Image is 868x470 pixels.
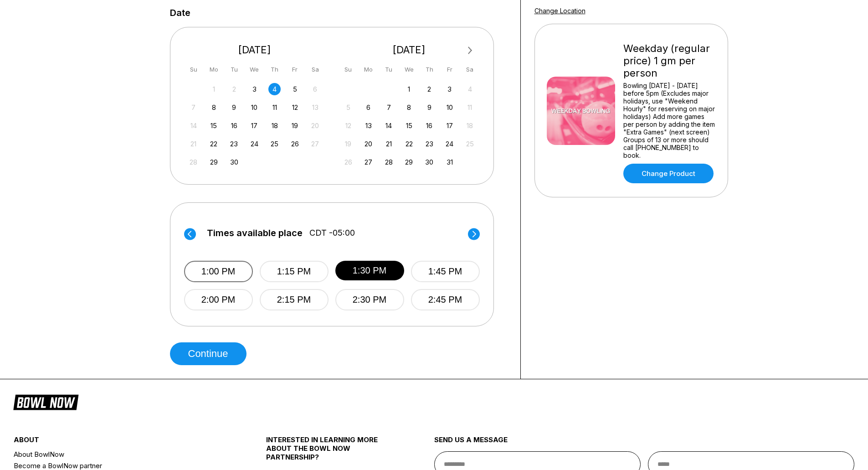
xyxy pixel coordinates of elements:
div: Not available Saturday, September 20th, 2025 [309,119,321,132]
div: Choose Thursday, October 16th, 2025 [423,119,436,132]
div: Tu [383,63,395,76]
div: Th [423,63,436,76]
span: Times available place [207,228,303,238]
div: Not available Sunday, October 5th, 2025 [342,101,354,114]
div: Choose Wednesday, September 17th, 2025 [248,119,261,132]
div: Sa [309,63,321,76]
div: Choose Thursday, October 2nd, 2025 [423,83,436,95]
div: Choose Tuesday, October 28th, 2025 [383,156,395,168]
div: Choose Monday, September 22nd, 2025 [208,138,220,150]
button: Next Month [463,43,478,58]
button: 2:15 PM [260,289,329,310]
div: Not available Saturday, October 25th, 2025 [464,138,476,150]
div: Not available Tuesday, September 2nd, 2025 [228,83,240,95]
div: Choose Thursday, October 30th, 2025 [423,156,436,168]
div: Choose Friday, September 26th, 2025 [289,138,301,150]
div: Not available Saturday, October 18th, 2025 [464,119,476,132]
div: Choose Friday, September 19th, 2025 [289,119,301,132]
div: Choose Thursday, September 18th, 2025 [268,119,281,132]
div: Choose Wednesday, October 8th, 2025 [403,101,415,114]
a: Change Product [623,164,714,183]
div: Not available Saturday, October 11th, 2025 [464,101,476,114]
div: Not available Saturday, September 6th, 2025 [309,83,321,95]
div: Not available Sunday, September 21st, 2025 [187,138,200,150]
button: 1:15 PM [260,261,329,282]
div: Choose Tuesday, September 23rd, 2025 [228,138,240,150]
div: Not available Sunday, October 12th, 2025 [342,119,354,132]
div: send us a message [434,435,855,451]
div: Choose Tuesday, September 16th, 2025 [228,119,240,132]
div: Choose Wednesday, October 1st, 2025 [403,83,415,95]
button: 2:30 PM [335,289,404,310]
div: We [403,63,415,76]
div: Not available Sunday, September 14th, 2025 [187,119,200,132]
div: Choose Tuesday, September 9th, 2025 [228,101,240,114]
div: We [248,63,261,76]
div: about [14,435,224,449]
div: INTERESTED IN LEARNING MORE ABOUT THE BOWL NOW PARTNERSHIP? [266,435,392,469]
div: Choose Thursday, October 9th, 2025 [423,101,436,114]
div: Mo [208,63,220,76]
div: [DATE] [339,44,480,56]
div: Not available Saturday, September 27th, 2025 [309,138,321,150]
div: Choose Monday, October 27th, 2025 [362,156,375,168]
div: [DATE] [184,44,325,56]
div: Choose Monday, October 13th, 2025 [362,119,375,132]
button: 1:30 PM [335,261,404,280]
div: Fr [289,63,301,76]
button: Continue [170,342,247,365]
div: Choose Monday, September 8th, 2025 [208,101,220,114]
div: Weekday (regular price) 1 gm per person [623,42,716,79]
div: Mo [362,63,375,76]
div: Not available Saturday, October 4th, 2025 [464,83,476,95]
button: 2:45 PM [411,289,480,310]
div: Choose Tuesday, October 7th, 2025 [383,101,395,114]
div: Choose Wednesday, October 15th, 2025 [403,119,415,132]
div: Su [342,63,354,76]
button: 1:45 PM [411,261,480,282]
div: Tu [228,63,240,76]
span: CDT -05:00 [309,228,355,238]
label: Date [170,8,190,18]
div: Not available Sunday, September 28th, 2025 [187,156,200,168]
div: Choose Wednesday, September 3rd, 2025 [248,83,261,95]
div: Fr [443,63,456,76]
div: Choose Monday, October 6th, 2025 [362,101,375,114]
div: Choose Wednesday, October 22nd, 2025 [403,138,415,150]
a: About BowlNow [14,449,224,460]
div: Choose Friday, September 5th, 2025 [289,83,301,95]
div: Th [268,63,281,76]
div: Choose Tuesday, October 21st, 2025 [383,138,395,150]
div: Choose Wednesday, October 29th, 2025 [403,156,415,168]
div: Choose Thursday, September 11th, 2025 [268,101,281,114]
div: Not available Sunday, September 7th, 2025 [187,101,200,114]
button: 2:00 PM [184,289,253,310]
div: Sa [464,63,476,76]
div: Choose Friday, October 31st, 2025 [443,156,456,168]
div: Choose Thursday, October 23rd, 2025 [423,138,436,150]
div: month 2025-09 [186,82,323,168]
div: Not available Sunday, October 19th, 2025 [342,138,354,150]
div: Choose Friday, October 3rd, 2025 [443,83,456,95]
div: Choose Thursday, September 25th, 2025 [268,138,281,150]
div: Choose Wednesday, September 24th, 2025 [248,138,261,150]
div: Choose Monday, September 15th, 2025 [208,119,220,132]
div: month 2025-10 [341,82,478,168]
button: 1:00 PM [184,261,253,282]
div: Bowling [DATE] - [DATE] before 5pm (Excludes major holidays, use "Weekend Hourly" for reserving o... [623,82,716,159]
div: Not available Saturday, September 13th, 2025 [309,101,321,114]
img: Weekday (regular price) 1 gm per person [547,77,615,145]
div: Choose Monday, September 29th, 2025 [208,156,220,168]
div: Choose Friday, September 12th, 2025 [289,101,301,114]
a: Change Location [534,7,586,15]
div: Not available Monday, September 1st, 2025 [208,83,220,95]
div: Choose Tuesday, October 14th, 2025 [383,119,395,132]
div: Choose Monday, October 20th, 2025 [362,138,375,150]
div: Choose Wednesday, September 10th, 2025 [248,101,261,114]
div: Choose Thursday, September 4th, 2025 [268,83,281,95]
div: Choose Tuesday, September 30th, 2025 [228,156,240,168]
div: Choose Friday, October 10th, 2025 [443,101,456,114]
div: Choose Friday, October 17th, 2025 [443,119,456,132]
div: Choose Friday, October 24th, 2025 [443,138,456,150]
div: Not available Sunday, October 26th, 2025 [342,156,354,168]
